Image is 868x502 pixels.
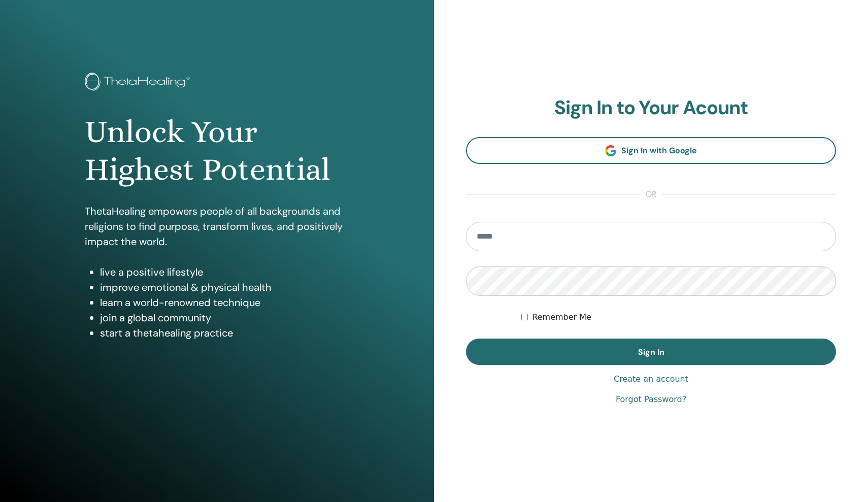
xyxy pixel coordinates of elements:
[638,347,664,357] span: Sign In
[100,280,349,295] li: improve emotional & physical health
[521,311,836,323] div: Keep me authenticated indefinitely or until I manually logout
[100,264,349,280] li: live a positive lifestyle
[616,393,686,406] a: Forgot Password?
[100,325,349,341] li: start a thetahealing practice
[641,188,662,200] span: or
[532,311,591,323] label: Remember Me
[621,145,697,156] span: Sign In with Google
[85,113,349,189] h1: Unlock Your Highest Potential
[614,373,688,385] a: Create an account
[100,295,349,310] li: learn a world-renowned technique
[100,310,349,325] li: join a global community
[85,204,349,249] p: ThetaHealing empowers people of all backgrounds and religions to find purpose, transform lives, a...
[466,137,836,164] a: Sign In with Google
[466,96,836,120] h2: Sign In to Your Acount
[466,339,836,365] button: Sign In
